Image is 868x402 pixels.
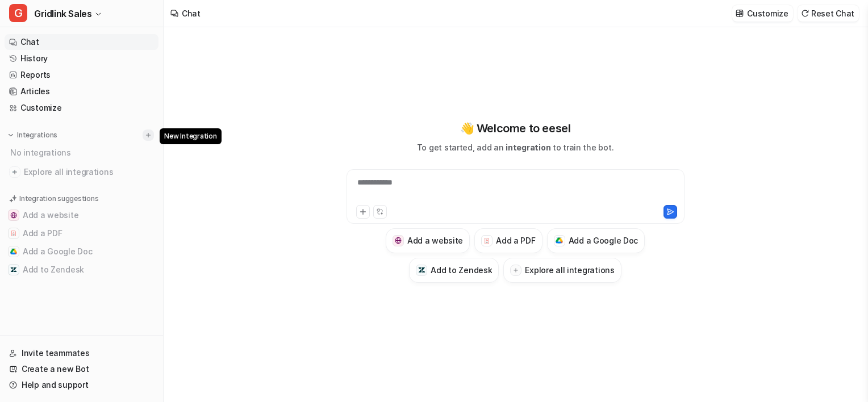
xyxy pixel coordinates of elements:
[569,235,639,246] h3: Add a Google Doc
[5,34,158,50] a: Chat
[24,163,154,181] span: Explore all integrations
[496,235,535,246] h3: Add a PDF
[5,100,158,116] a: Customize
[5,261,158,279] button: Add to ZendeskAdd to Zendesk
[386,228,470,253] button: Add a websiteAdd a website
[407,235,463,246] h3: Add a website
[19,194,98,204] p: Integration suggestions
[5,51,158,66] a: History
[17,131,57,140] p: Integrations
[801,9,809,18] img: reset
[5,67,158,83] a: Reports
[7,131,15,139] img: expand menu
[9,166,20,178] img: explore all integrations
[506,143,550,152] span: integration
[5,224,158,242] button: Add a PDFAdd a PDF
[431,264,492,276] h3: Add to Zendesk
[5,129,61,141] button: Integrations
[34,6,91,22] span: Gridlink Sales
[409,258,499,283] button: Add to ZendeskAdd to Zendesk
[10,266,17,273] img: Add to Zendesk
[736,9,744,18] img: customize
[417,141,614,153] p: To get started, add an to train the bot.
[747,7,788,19] p: Customize
[7,143,158,162] div: No integrations
[503,258,621,283] button: Explore all integrations
[732,5,792,22] button: Customize
[5,377,158,393] a: Help and support
[5,164,158,180] a: Explore all integrations
[460,120,571,137] p: 👋 Welcome to eesel
[10,212,17,219] img: Add a website
[5,206,158,224] button: Add a websiteAdd a website
[5,345,158,361] a: Invite teammates
[395,237,402,244] img: Add a website
[483,237,491,244] img: Add a PDF
[144,131,152,139] img: menu_add.svg
[5,242,158,261] button: Add a Google DocAdd a Google Doc
[525,264,614,276] h3: Explore all integrations
[182,7,201,19] div: Chat
[160,128,221,144] span: New Integration
[798,5,859,22] button: Reset Chat
[5,83,158,99] a: Articles
[547,228,645,253] button: Add a Google DocAdd a Google Doc
[10,248,17,255] img: Add a Google Doc
[474,228,542,253] button: Add a PDFAdd a PDF
[556,237,563,244] img: Add a Google Doc
[9,4,27,22] span: G
[5,361,158,377] a: Create a new Bot
[418,266,425,274] img: Add to Zendesk
[10,230,17,237] img: Add a PDF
